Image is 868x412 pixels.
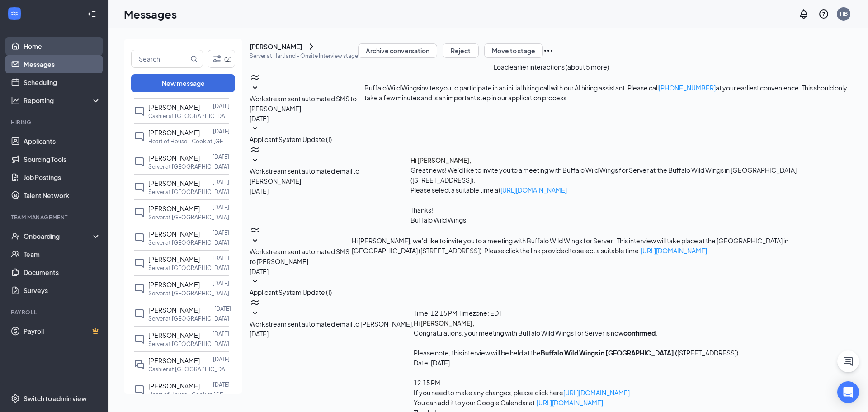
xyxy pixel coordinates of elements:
[212,153,229,161] p: [DATE]
[148,264,229,272] p: Server at [GEOGRAPHIC_DATA]
[24,96,101,105] div: Reporting
[250,236,260,246] svg: SmallChevronDown
[250,135,332,143] span: Applicant System Update (1)
[250,308,260,319] svg: SmallChevronDown
[148,103,200,111] span: [PERSON_NAME]
[134,156,145,167] svg: ChatInactive
[250,123,332,144] button: SmallChevronDownApplicant System Update (1)
[11,394,20,403] svg: Settings
[24,394,87,403] div: Switch to admin view
[494,62,609,72] button: Load earlier interactions (about 5 more)
[410,155,853,165] h4: Hi [PERSON_NAME],
[250,320,414,328] span: Workstream sent automated email to [PERSON_NAME].
[500,186,567,194] a: [URL][DOMAIN_NAME]
[843,356,854,367] svg: ChatActive
[24,150,101,168] a: Sourcing Tools
[212,178,229,186] p: [DATE]
[148,213,229,221] p: Server at [GEOGRAPHIC_DATA]
[250,247,349,265] span: Workstream sent automated SMS to [PERSON_NAME].
[443,43,479,58] button: Reject
[410,165,853,185] p: Great news! We'd like to invite you to a meeting with Buffalo Wild Wings for Server at the Buffal...
[250,288,332,296] span: Applicant System Update (1)
[212,330,229,338] p: [DATE]
[11,232,20,241] svg: UserCheck
[484,43,543,58] button: Move to stage
[213,128,230,135] p: [DATE]
[818,9,829,19] svg: QuestionInfo
[148,340,229,348] p: Server at [GEOGRAPHIC_DATA]
[306,41,317,52] svg: ChevronRight
[364,84,847,102] span: Buffalo Wild Wingsinvites you to participate in an initial hiring call with our AI hiring assista...
[213,381,230,388] p: [DATE]
[659,84,716,92] a: [PHONE_NUMBER]
[414,318,740,328] h4: Hi [PERSON_NAME],
[134,106,145,117] svg: ChatInactive
[543,45,554,56] svg: Ellipses
[148,365,230,373] p: Cashier at [GEOGRAPHIC_DATA]
[410,205,853,215] p: Thanks!
[541,349,677,357] strong: Buffalo Wild Wings in [GEOGRAPHIC_DATA] (
[414,308,740,318] p: Time: 12:15 PM Timezone: EDT
[414,378,740,388] p: 12:15 PM
[148,163,229,170] p: Server at [GEOGRAPHIC_DATA]
[213,102,230,110] p: [DATE]
[24,232,93,241] div: Onboarding
[134,182,145,193] svg: ChatInactive
[148,289,229,297] p: Server at [GEOGRAPHIC_DATA]
[623,329,656,337] strong: confirmed
[214,305,231,313] p: [DATE]
[24,186,101,204] a: Talent Network
[148,306,200,314] span: [PERSON_NAME]
[212,254,229,262] p: [DATE]
[148,204,200,213] span: [PERSON_NAME]
[148,382,200,390] span: [PERSON_NAME]
[134,359,145,370] svg: DoubleChat
[134,283,145,294] svg: ChatInactive
[10,9,19,18] svg: WorkstreamLogo
[250,155,260,166] svg: SmallChevronDown
[148,331,200,339] span: [PERSON_NAME]
[134,308,145,319] svg: ChatInactive
[11,96,20,105] svg: Analysis
[134,384,145,395] svg: ChatInactive
[131,74,235,92] button: New message
[134,131,145,142] svg: ChatInactive
[250,329,269,339] span: [DATE]
[148,356,200,365] span: [PERSON_NAME]
[124,6,177,22] h1: Messages
[410,185,853,195] p: Please select a suitable time at
[148,230,200,238] span: [PERSON_NAME]
[250,167,359,185] span: Workstream sent automated email to [PERSON_NAME].
[250,144,260,155] svg: WorkstreamLogo
[148,315,229,322] p: Server at [GEOGRAPHIC_DATA]
[250,276,260,287] svg: SmallChevronDown
[250,266,269,276] span: [DATE]
[641,246,707,255] a: [URL][DOMAIN_NAME]
[24,281,101,299] a: Surveys
[190,55,198,62] svg: MagnifyingGlass
[11,213,99,221] div: Team Management
[212,279,229,287] p: [DATE]
[134,207,145,218] svg: ChatInactive
[11,118,99,126] div: Hiring
[11,308,99,316] div: Payroll
[352,237,788,255] span: Hi [PERSON_NAME], we'd like to invite you to a meeting with Buffalo Wild Wings for Server . This ...
[250,225,260,236] svg: WorkstreamLogo
[148,112,230,120] p: Cashier at [GEOGRAPHIC_DATA]
[537,398,603,407] a: [URL][DOMAIN_NAME]
[212,229,229,237] p: [DATE]
[414,358,740,368] p: Date: [DATE]
[563,388,630,397] a: [URL][DOMAIN_NAME]
[212,204,229,211] p: [DATE]
[414,388,740,398] p: If you need to make any changes, please click here
[24,73,101,91] a: Scheduling
[250,276,332,297] button: SmallChevronDownApplicant System Update (1)
[414,328,740,338] p: Congratulations, your meeting with Buffalo Wild Wings for Server is now .
[148,391,230,398] p: Heart of House - Cook at [GEOGRAPHIC_DATA]
[134,232,145,243] svg: ChatInactive
[24,55,101,73] a: Messages
[414,398,740,407] p: You can add it to your Google Calendar at:
[148,280,200,289] span: [PERSON_NAME]
[250,83,260,94] svg: SmallChevronDown
[134,258,145,269] svg: ChatInactive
